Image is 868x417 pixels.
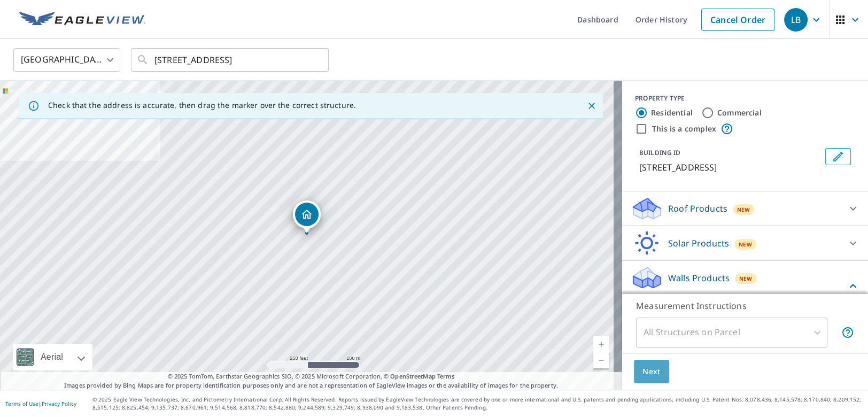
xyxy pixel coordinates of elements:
[639,161,821,174] p: [STREET_ADDRESS]
[168,372,455,381] span: © 2025 TomTom, Earthstar Geographics SIO, © 2025 Microsoft Corporation, ©
[651,107,693,118] label: Residential
[642,365,661,379] span: Next
[390,372,435,380] a: OpenStreetMap
[5,400,38,407] a: Terms of Use
[639,148,680,157] p: BUILDING ID
[631,230,859,256] div: Solar ProductsNew
[825,148,851,165] button: Edit building 1
[48,101,356,110] p: Check that the address is accurate, then drag the marker over the correct structure.
[635,94,855,103] div: PROPERTY TYPE
[631,265,859,307] div: Walls ProductsNewWalls, Windows & Doors with Regular Delivery
[784,8,808,32] div: LB
[631,196,859,221] div: Roof ProductsNew
[593,336,609,352] a: Current Level 17, Zoom In
[652,123,716,134] label: This is a complex
[5,400,76,407] p: |
[636,299,854,312] p: Measurement Instructions
[593,352,609,368] a: Current Level 17, Zoom Out
[668,202,727,215] p: Roof Products
[13,45,120,75] div: [GEOGRAPHIC_DATA]
[634,360,669,384] button: Next
[717,107,762,118] label: Commercial
[19,12,145,28] img: EV Logo
[739,240,752,249] span: New
[154,45,307,75] input: Search by address or latitude-longitude
[585,99,599,113] button: Close
[92,396,863,412] p: © 2025 Eagle View Technologies, Inc. and Pictometry International Corp. All Rights Reserved. Repo...
[701,9,774,31] a: Cancel Order
[13,344,92,370] div: Aerial
[737,205,750,214] span: New
[437,372,455,380] a: Terms
[841,326,854,339] span: Your report will include each building or structure inside the parcel boundary. In some cases, du...
[293,200,321,234] div: Dropped pin, building 1, Residential property, 1140 Arbor Ridge Rd Fredericksburg, TX 78624
[37,344,66,370] div: Aerial
[668,237,729,250] p: Solar Products
[739,274,753,283] span: New
[668,272,730,284] p: Walls Products
[636,318,827,347] div: All Structures on Parcel
[42,400,76,407] a: Privacy Policy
